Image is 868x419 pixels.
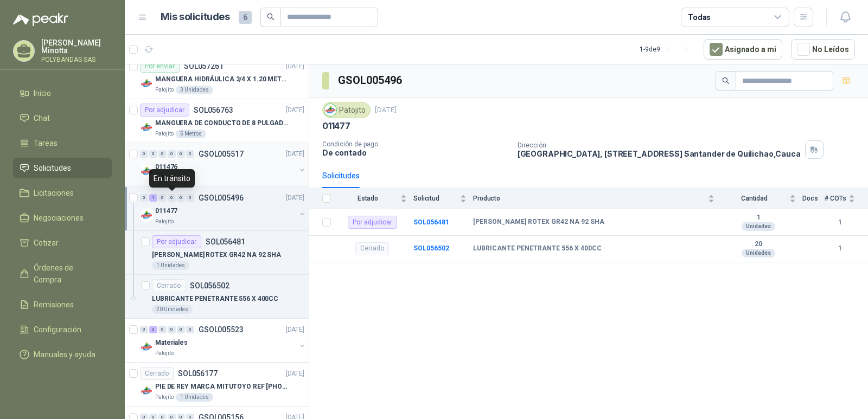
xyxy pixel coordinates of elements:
div: 0 [168,194,176,202]
span: Solicitud [413,195,458,202]
p: POLYBANDAS SAS [41,56,112,63]
th: Producto [473,188,721,209]
span: search [722,77,730,85]
a: Manuales y ayuda [13,344,112,365]
p: LUBRICANTE PENETRANTE 556 X 400CC [152,294,278,304]
img: Company Logo [140,77,153,90]
a: Por adjudicarSOL056763[DATE] Company LogoMANGUERA DE CONDUCTO DE 8 PULGADAS DE ALAMBRE [PERSON_NA... [125,99,309,143]
div: 1 Unidades [176,393,213,402]
div: 0 [158,150,167,158]
div: 0 [186,326,194,333]
img: Company Logo [324,104,336,116]
div: 0 [168,150,176,158]
span: search [267,13,275,21]
a: Remisiones [13,294,112,315]
b: [PERSON_NAME] ROTEX GR42 NA 92 SHA [473,218,604,227]
span: Órdenes de Compra [34,262,101,286]
a: SOL056502 [413,244,449,252]
p: SOL057261 [184,62,224,70]
b: LUBRICANTE PENETRANTE 556 X 400CC [473,244,602,253]
p: [PERSON_NAME] ROTEX GR42 NA 92 SHA [152,250,281,260]
div: 3 [149,326,157,333]
p: 011477 [322,120,350,132]
div: 0 [186,150,194,158]
div: 20 Unidades [152,305,193,314]
div: 0 [186,194,194,202]
p: [DATE] [286,149,304,159]
p: Patojito [155,86,174,94]
p: [DATE] [286,105,304,115]
a: 0 0 0 0 0 0 GSOL005517[DATE] Company Logo011476Patojito [140,147,307,182]
span: Chat [34,112,50,124]
span: Estado [337,195,398,202]
p: [PERSON_NAME] Minotta [41,39,112,54]
span: Solicitudes [34,162,71,174]
p: De contado [322,148,509,157]
a: CerradoSOL056502LUBRICANTE PENETRANTE 556 X 400CC20 Unidades [125,275,309,319]
p: Materiales [155,338,188,348]
span: Manuales y ayuda [34,349,95,360]
p: 011477 [155,206,177,216]
div: 0 [177,194,185,202]
p: SOL056177 [178,370,218,377]
img: Company Logo [140,340,153,353]
a: Inicio [13,83,112,104]
a: 0 3 0 0 0 0 GSOL005523[DATE] Company LogoMaterialesPatojito [140,323,307,358]
a: Tareas [13,133,112,153]
p: 011476 [155,162,177,172]
div: 5 Metros [176,130,206,138]
a: Órdenes de Compra [13,257,112,290]
span: Tareas [34,137,58,149]
div: 0 [158,326,167,333]
div: Por adjudicar [152,235,201,248]
img: Company Logo [140,209,153,222]
div: 0 [168,326,176,333]
img: Logo peakr [13,13,68,26]
a: SOL056481 [413,218,449,226]
span: Licitaciones [34,187,74,199]
p: SOL056481 [206,238,245,246]
span: # COTs [825,195,846,202]
th: Cantidad [721,188,802,209]
div: Patojito [322,102,371,118]
span: Configuración [34,324,81,336]
div: Cerrado [152,279,186,292]
a: Solicitudes [13,158,112,178]
div: 0 [140,194,148,202]
img: Company Logo [140,165,153,178]
a: 0 1 0 0 0 0 GSOL005496[DATE] Company Logo011477Patojito [140,191,307,226]
h1: Mis solicitudes [161,9,230,25]
span: Inicio [34,87,51,99]
p: MANGUERA DE CONDUCTO DE 8 PULGADAS DE ALAMBRE [PERSON_NAME] PU [155,118,290,128]
a: Cotizar [13,233,112,253]
div: Por adjudicar [140,104,189,117]
div: 0 [158,194,167,202]
div: Cerrado [140,367,174,380]
p: [GEOGRAPHIC_DATA], [STREET_ADDRESS] Santander de Quilichao , Cauca [518,149,801,158]
p: [DATE] [286,61,304,72]
div: 0 [140,326,148,333]
div: Unidades [742,222,775,231]
p: MANGUERA HIDRÁULICA 3/4 X 1.20 METROS DE LONGITUD HR-HR-ACOPLADA [155,74,290,85]
div: Unidades [742,249,775,257]
p: PIE DE REY MARCA MITUTOYO REF [PHONE_NUMBER] [155,382,290,392]
a: Negociaciones [13,208,112,228]
button: Asignado a mi [704,39,782,60]
div: Solicitudes [322,170,360,182]
b: 1 [825,243,855,254]
p: [DATE] [286,193,304,203]
p: Patojito [155,393,174,402]
p: GSOL005523 [199,326,244,333]
span: 6 [239,11,252,24]
img: Company Logo [140,121,153,134]
th: Docs [802,188,825,209]
th: # COTs [825,188,868,209]
div: 0 [149,150,157,158]
b: 20 [721,240,796,249]
a: Por adjudicarSOL056481[PERSON_NAME] ROTEX GR42 NA 92 SHA1 Unidades [125,231,309,275]
img: Company Logo [140,384,153,397]
a: Configuración [13,319,112,340]
span: Negociaciones [34,212,84,224]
